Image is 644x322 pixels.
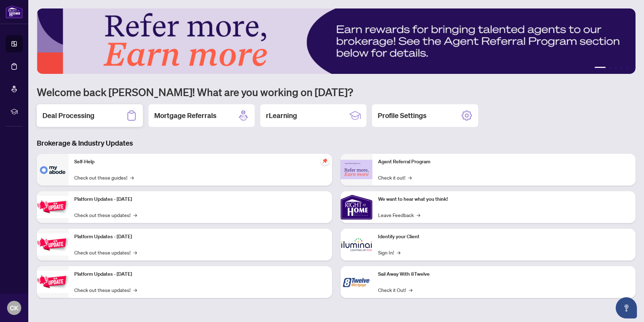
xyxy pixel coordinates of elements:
[341,160,372,179] img: Agent Referral Program
[378,158,630,166] p: Agent Referral Program
[614,67,617,70] button: 3
[37,8,636,74] img: Slide 0
[37,233,69,256] img: Platform Updates - July 8, 2025
[6,5,23,18] img: logo
[37,271,69,293] img: Platform Updates - June 23, 2025
[378,286,412,294] a: Check it Out!→
[130,174,134,181] span: →
[42,111,94,121] h2: Deal Processing
[609,67,611,70] button: 2
[378,211,420,219] a: Leave Feedback→
[378,174,412,181] a: Check it out!→
[378,248,400,256] a: Sign In!→
[417,211,420,219] span: →
[341,266,372,298] img: Sail Away With 8Twelve
[133,248,137,256] span: →
[74,211,137,219] a: Check out these updates!→
[378,195,630,203] p: We want to hear what you think!
[133,211,137,219] span: →
[626,67,628,70] button: 5
[74,270,326,278] p: Platform Updates - [DATE]
[321,157,329,165] span: pushpin
[37,154,69,186] img: Self-Help
[341,191,372,223] img: We want to hear what you think!
[37,138,636,148] h3: Brokerage & Industry Updates
[378,233,630,241] p: Identify your Client
[74,174,134,181] a: Check out these guides!→
[397,248,400,256] span: →
[409,286,412,294] span: →
[37,85,636,99] h1: Welcome back [PERSON_NAME]! What are you working on [DATE]?
[616,297,637,318] button: Open asap
[266,111,297,121] h2: rLearning
[74,195,326,203] p: Platform Updates - [DATE]
[74,248,137,256] a: Check out these updates!→
[378,111,427,121] h2: Profile Settings
[378,270,630,278] p: Sail Away With 8Twelve
[133,286,137,294] span: →
[154,111,216,121] h2: Mortgage Referrals
[408,174,412,181] span: →
[74,233,326,241] p: Platform Updates - [DATE]
[620,67,623,70] button: 4
[341,229,372,260] img: Identify your Client
[74,158,326,166] p: Self-Help
[74,286,137,294] a: Check out these updates!→
[37,196,69,218] img: Platform Updates - July 21, 2025
[594,67,606,70] button: 1
[10,303,18,313] span: CK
